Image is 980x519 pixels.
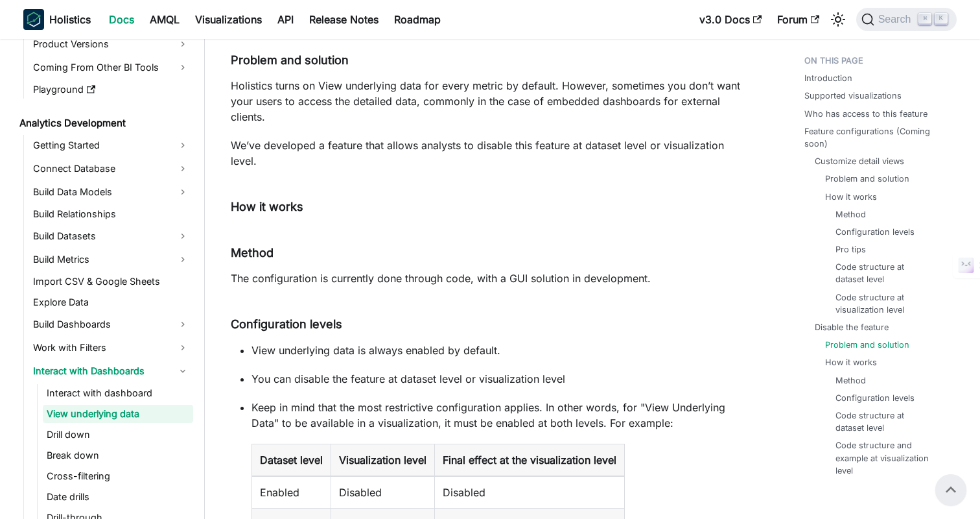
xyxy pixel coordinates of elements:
kbd: ⌘ [918,13,931,25]
button: Switch between dark and light mode (currently light mode) [828,9,848,30]
img: Holistics [23,9,44,30]
p: Holistics turns on View underlying data for every metric by default. However, sometimes you don’t... [231,78,752,125]
a: Problem and solution [825,339,909,351]
a: Forum [769,9,827,30]
a: Getting Started [29,135,193,156]
p: View underlying data is always enabled by default. [251,343,752,358]
a: Interact with dashboard [43,384,193,402]
a: Who has access to this feature [804,108,927,120]
a: Build Datasets [29,226,193,247]
a: Build Metrics [29,249,193,270]
a: How it works [825,191,877,203]
th: Dataset level [252,444,331,476]
button: Scroll back to top [935,474,966,505]
a: How it works [825,356,877,368]
th: Visualization level [331,444,435,476]
a: Pro tips [835,243,866,256]
a: Roadmap [386,9,449,30]
b: Holistics [49,12,91,27]
td: Enabled [252,476,331,509]
a: Method [835,374,866,387]
a: Coming From Other BI Tools [29,57,193,78]
a: Code structure at dataset level [835,409,933,434]
nav: Docs sidebar [10,39,205,519]
a: Code structure at visualization level [835,291,933,316]
a: Configuration levels [835,392,915,404]
a: Cross-filtering [43,467,193,485]
a: Explore Data [29,293,193,311]
a: Work with Filters [29,337,193,358]
p: Keep in mind that the most restrictive configuration applies. In other words, for "View Underlyin... [251,400,752,431]
a: Date drills [43,488,193,506]
a: HolisticsHolistics [23,9,91,30]
a: Import CSV & Google Sheets [29,272,193,291]
a: Code structure at dataset level [835,261,933,285]
a: Build Dashboards [29,314,193,335]
a: Supported visualizations [804,90,902,102]
h4: How it works [231,200,752,215]
a: Product Versions [29,34,193,54]
td: Disabled [331,476,435,509]
a: View underlying data [43,405,193,423]
a: Docs [101,9,142,30]
a: v3.0 Docs [692,9,769,30]
a: Analytics Development [16,114,193,132]
a: AMQL [142,9,187,30]
a: Interact with Dashboards [29,361,193,381]
a: Visualizations [187,9,270,30]
a: Break down [43,446,193,465]
a: Drill down [43,426,193,444]
a: Feature configurations (Coming soon) [804,125,949,150]
td: Disabled [435,476,625,509]
a: Build Relationships [29,205,193,223]
span: Search [874,14,919,25]
a: Release Notes [301,9,386,30]
a: Configuration levels [835,226,915,238]
h5: Method [231,246,752,261]
a: Customize detail views [815,155,904,167]
h4: Problem and solution [231,53,752,68]
p: We’ve developed a feature that allows analysts to disable this feature at dataset level or visual... [231,138,752,169]
a: Problem and solution [825,173,909,185]
a: Introduction [804,72,852,84]
a: Disable the feature [815,321,889,333]
a: Method [835,208,866,221]
kbd: K [935,13,948,25]
a: Code structure and example at visualization level [835,439,933,477]
h5: Configuration levels [231,317,752,332]
a: Build Data Models [29,182,193,202]
a: API [270,9,301,30]
a: Playground [29,80,193,99]
button: Search (Command+K) [856,8,957,31]
a: Connect Database [29,158,193,179]
p: You can disable the feature at dataset level or visualization level [251,371,752,387]
p: The configuration is currently done through code, with a GUI solution in development. [231,271,752,286]
th: Final effect at the visualization level [435,444,625,476]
